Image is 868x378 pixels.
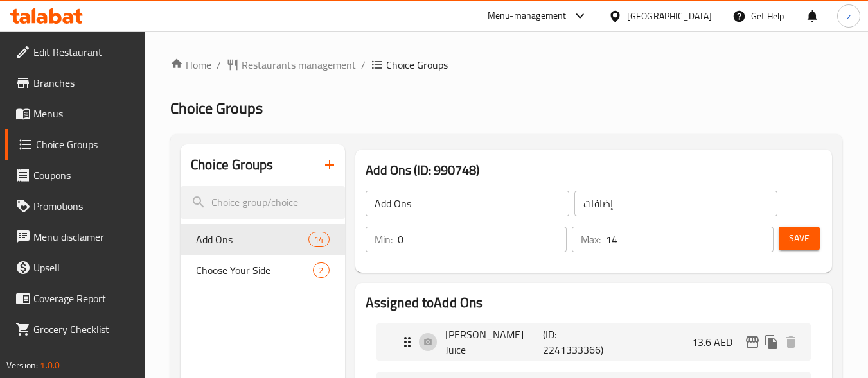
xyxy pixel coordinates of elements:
[33,229,135,245] span: Menu disclaimer
[170,94,263,123] span: Choice Groups
[692,334,743,350] p: 13.6 AED
[627,9,712,23] div: [GEOGRAPHIC_DATA]
[309,234,328,246] span: 14
[170,57,211,73] a: Home
[181,186,344,219] input: search
[5,221,145,252] a: Menu disclaimer
[33,106,135,121] span: Menus
[217,57,221,73] li: /
[5,37,145,67] a: Edit Restaurant
[40,357,60,374] span: 1.0.0
[314,264,328,277] span: 2
[226,57,356,73] a: Restaurants management
[366,160,822,180] h3: Add Ons (ID: 990748)
[5,98,145,129] a: Menus
[543,327,608,357] p: (ID: 2241333366)
[366,293,822,313] h2: Assigned to Add Ons
[5,283,145,314] a: Coverage Report
[36,137,135,152] span: Choice Groups
[789,230,810,246] span: Save
[5,252,145,283] a: Upsell
[781,332,801,352] button: delete
[181,224,344,255] div: Add Ons14
[5,67,145,98] a: Branches
[181,255,344,286] div: Choose Your Side2
[196,232,308,247] span: Add Ons
[762,332,781,352] button: duplicate
[5,129,145,160] a: Choice Groups
[33,260,135,275] span: Upsell
[847,9,851,23] span: z
[242,57,356,73] span: Restaurants management
[33,322,135,337] span: Grocery Checklist
[386,57,448,73] span: Choice Groups
[196,262,313,278] span: Choose Your Side
[5,160,145,191] a: Coupons
[33,75,135,90] span: Branches
[191,155,273,175] h2: Choice Groups
[361,57,366,73] li: /
[445,327,544,357] p: [PERSON_NAME] Juice
[33,291,135,306] span: Coverage Report
[743,332,762,352] button: edit
[33,44,135,60] span: Edit Restaurant
[5,191,145,221] a: Promotions
[376,323,811,361] div: Expand
[581,232,601,247] p: Max:
[488,8,567,24] div: Menu-management
[375,232,393,247] p: Min:
[366,318,822,366] li: Expand
[5,314,145,345] a: Grocery Checklist
[33,168,135,183] span: Coupons
[33,198,135,214] span: Promotions
[170,57,842,73] nav: breadcrumb
[779,227,820,250] button: Save
[6,357,38,374] span: Version:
